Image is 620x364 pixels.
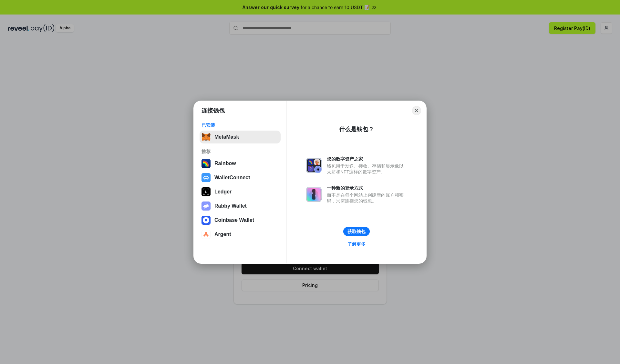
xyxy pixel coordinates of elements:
[344,240,369,248] a: 了解更多
[200,200,281,212] button: Rabby Wallet
[201,216,211,225] img: svg+xml,%3Csvg%20width%3D%2228%22%20height%3D%2228%22%20viewBox%3D%220%200%2028%2028%22%20fill%3D...
[201,202,211,211] img: svg+xml,%3Csvg%20xmlns%3D%22http%3A%2F%2Fwww.w3.org%2F2000%2Fsvg%22%20fill%3D%22none%22%20viewBox...
[412,106,421,115] button: Close
[200,131,281,143] button: MetaMask
[201,187,211,196] img: svg+xml,%3Csvg%20xmlns%3D%22http%3A%2F%2Fwww.w3.org%2F2000%2Fsvg%22%20width%3D%2228%22%20height%3...
[200,214,281,227] button: Coinbase Wallet
[201,173,211,182] img: svg+xml,%3Csvg%20width%3D%2228%22%20height%3D%2228%22%20viewBox%3D%220%200%2028%2028%22%20fill%3D...
[347,241,366,247] div: 了解更多
[200,157,281,170] button: Rainbow
[347,229,366,234] div: 获取钱包
[201,107,225,114] h1: 连接钱包
[343,227,370,236] button: 获取钱包
[214,161,236,166] div: Rainbow
[306,187,322,202] img: svg+xml,%3Csvg%20xmlns%3D%22http%3A%2F%2Fwww.w3.org%2F2000%2Fsvg%22%20fill%3D%22none%22%20viewBox...
[327,185,407,191] div: 一种新的登录方式
[201,122,279,128] div: 已安装
[214,134,239,140] div: MetaMask
[200,228,281,241] button: Argent
[327,163,407,175] div: 钱包用于发送、接收、存储和显示像以太坊和NFT这样的数字资产。
[201,149,279,154] div: 推荐
[214,217,254,223] div: Coinbase Wallet
[201,230,211,239] img: svg+xml,%3Csvg%20width%3D%2228%22%20height%3D%2228%22%20viewBox%3D%220%200%2028%2028%22%20fill%3D...
[200,171,281,184] button: WalletConnect
[200,185,281,198] button: Ledger
[214,231,231,237] div: Argent
[339,125,374,133] div: 什么是钱包？
[214,175,250,181] div: WalletConnect
[214,189,232,195] div: Ledger
[201,159,211,168] img: svg+xml,%3Csvg%20width%3D%22120%22%20height%3D%22120%22%20viewBox%3D%220%200%20120%20120%22%20fil...
[214,203,247,209] div: Rabby Wallet
[306,158,322,173] img: svg+xml,%3Csvg%20xmlns%3D%22http%3A%2F%2Fwww.w3.org%2F2000%2Fsvg%22%20fill%3D%22none%22%20viewBox...
[327,192,407,204] div: 而不是在每个网站上创建新的账户和密码，只需连接您的钱包。
[327,156,407,162] div: 您的数字资产之家
[201,133,211,142] img: svg+xml,%3Csvg%20fill%3D%22none%22%20height%3D%2233%22%20viewBox%3D%220%200%2035%2033%22%20width%...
